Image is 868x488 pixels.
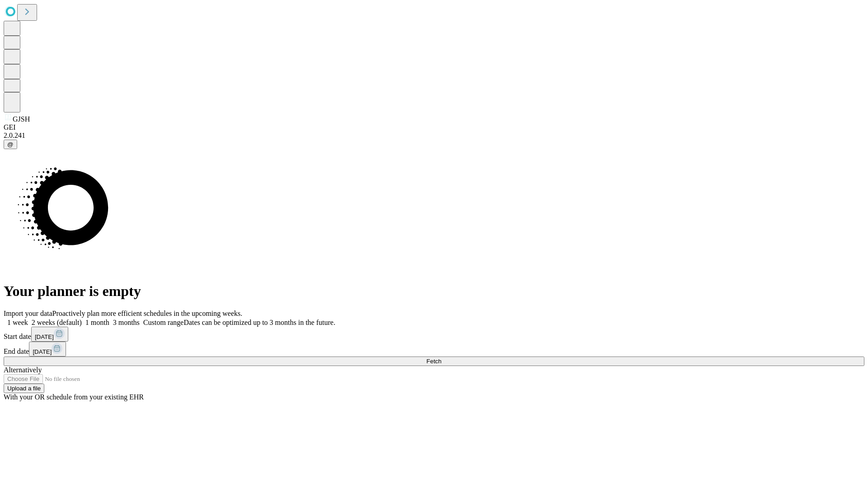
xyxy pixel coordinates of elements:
h1: Your planner is empty [4,283,864,300]
span: Proactively plan more efficient schedules in the upcoming weeks. [52,310,242,317]
span: @ [7,141,14,148]
span: 3 months [113,319,140,326]
span: Dates can be optimized up to 3 months in the future. [184,319,335,326]
span: Custom range [143,319,184,326]
span: With your OR schedule from your existing EHR [4,393,144,401]
span: GJSH [13,115,30,123]
span: 1 month [85,319,109,326]
button: [DATE] [31,327,68,342]
div: End date [4,342,864,357]
span: [DATE] [33,348,52,355]
div: GEI [4,123,864,131]
button: Fetch [4,357,864,366]
button: Upload a file [4,384,44,393]
button: [DATE] [29,342,66,357]
span: 1 week [7,319,28,326]
span: Alternatively [4,366,42,374]
span: [DATE] [35,333,54,340]
span: Import your data [4,310,52,317]
div: 2.0.241 [4,131,864,140]
span: Fetch [426,358,441,365]
span: 2 weeks (default) [32,319,82,326]
div: Start date [4,327,864,342]
button: @ [4,140,17,149]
